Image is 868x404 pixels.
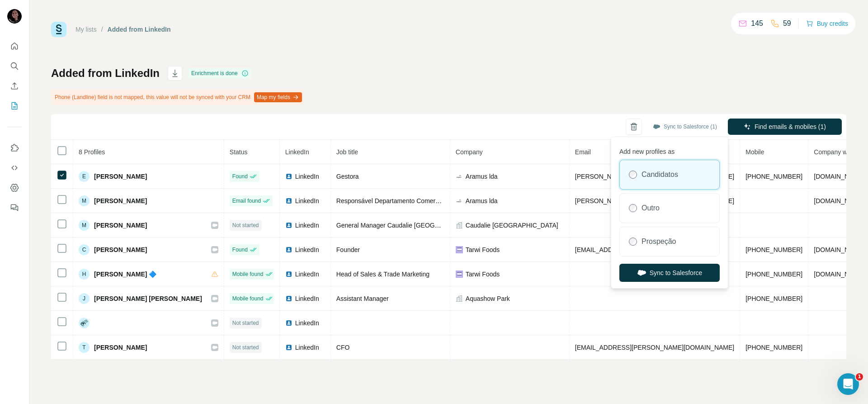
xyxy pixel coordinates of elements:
button: Quick start [7,38,22,54]
span: Found [232,246,248,254]
span: Email [575,148,591,156]
span: Gestora [336,173,359,180]
div: Enrichment is done [189,68,251,79]
span: Found [232,172,248,181]
span: LinkedIn [295,294,319,303]
span: Mobile [745,148,764,156]
button: Map my fields [254,92,302,102]
button: Search [7,58,22,74]
button: Sync to Salesforce (1) [646,120,723,133]
span: Not started [232,343,259,352]
span: LinkedIn [295,245,319,254]
img: LinkedIn logo [285,319,292,327]
span: [PHONE_NUMBER] [745,173,802,180]
button: Use Surfe API [7,160,22,176]
button: Sync to Salesforce [619,264,720,282]
span: LinkedIn [295,221,319,230]
span: Mobile found [232,270,264,278]
h1: Added from LinkedIn [51,66,160,81]
div: M [79,195,90,206]
span: [EMAIL_ADDRESS][PERSON_NAME][DOMAIN_NAME] [575,344,734,351]
span: Company [456,148,483,156]
span: [PHONE_NUMBER] [745,271,802,278]
span: General Manager Caudalie [GEOGRAPHIC_DATA] [336,222,480,229]
span: Job title [336,148,358,156]
div: T [79,342,90,353]
p: 59 [783,18,791,29]
span: Tarwi Foods [466,245,500,254]
span: [PHONE_NUMBER] [745,344,802,351]
span: Mobile found [232,295,264,303]
li: / [101,25,103,34]
span: LinkedIn [295,343,319,352]
span: Aramus lda [466,196,498,205]
span: [DOMAIN_NAME] [814,197,864,204]
span: 8 Profiles [79,148,105,156]
button: Use Surfe on LinkedIn [7,140,22,156]
span: Not started [232,221,259,229]
span: [PHONE_NUMBER] [745,295,802,302]
span: [PERSON_NAME][EMAIL_ADDRESS][DOMAIN_NAME] [575,173,734,180]
span: LinkedIn [285,148,309,156]
img: Avatar [7,9,22,24]
div: Phone (Landline) field is not mapped, this value will not be synced with your CRM [51,90,304,105]
img: LinkedIn logo [285,197,292,204]
label: Candidatos [642,169,678,180]
div: C [79,244,90,255]
label: Prospeção [642,236,676,247]
span: CFO [336,344,350,351]
img: company-logo [456,173,463,180]
span: LinkedIn [295,318,319,328]
span: [PERSON_NAME] [94,245,147,254]
span: Find emails & mobiles (1) [755,122,826,131]
label: Outro [642,203,660,214]
button: Dashboard [7,180,22,196]
button: Find emails & mobiles (1) [728,119,842,135]
span: Email found [232,197,261,205]
p: 145 [751,18,763,29]
div: M [79,220,90,231]
span: Company website [814,148,864,156]
button: Buy credits [806,17,848,30]
span: LinkedIn [295,270,319,279]
span: LinkedIn [295,196,319,205]
span: [PERSON_NAME] [94,221,147,230]
span: 1 [856,373,863,380]
p: Add new profiles as [619,143,720,156]
span: Assistant Manager [336,295,389,302]
span: Aquashow Park [466,294,510,303]
span: Tarwi Foods [466,270,500,279]
span: Caudalie [GEOGRAPHIC_DATA] [466,221,558,230]
span: Founder [336,246,360,253]
img: company-logo [456,197,463,204]
img: LinkedIn logo [285,173,292,180]
span: Status [230,148,248,156]
button: Enrich CSV [7,78,22,94]
span: [PERSON_NAME][EMAIL_ADDRESS][DOMAIN_NAME] [575,197,734,204]
span: [PERSON_NAME] [94,343,147,352]
iframe: Intercom live chat [837,373,859,395]
span: Head of Sales & Trade Marketing [336,271,429,278]
span: Not started [232,319,259,327]
button: Feedback [7,200,22,216]
span: Aramus lda [466,172,498,181]
button: My lists [7,98,22,114]
a: My lists [75,26,97,33]
span: [PERSON_NAME] [94,172,147,181]
img: LinkedIn logo [285,295,292,302]
div: Added from LinkedIn [108,25,171,34]
span: [EMAIL_ADDRESS][DOMAIN_NAME] [575,246,682,253]
img: LinkedIn logo [285,271,292,278]
span: [PERSON_NAME] 🔷 [94,270,156,279]
span: LinkedIn [295,172,319,181]
div: J [79,293,90,304]
img: LinkedIn logo [285,222,292,229]
span: [DOMAIN_NAME] [814,173,864,180]
img: LinkedIn logo [285,246,292,253]
img: Surfe Logo [51,22,66,37]
img: company-logo [456,271,463,278]
span: Responsável Departamento Comercial [336,197,445,204]
span: [PHONE_NUMBER] [745,246,802,253]
span: [DOMAIN_NAME] [814,271,864,278]
div: H [79,269,90,280]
